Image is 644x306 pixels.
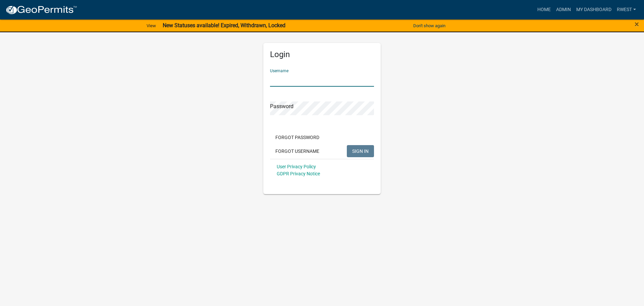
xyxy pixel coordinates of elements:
[163,22,285,29] strong: New Statuses available! Expired, Withdrawn, Locked
[635,19,639,29] span: ×
[614,3,639,16] a: rwest
[574,3,614,16] a: My Dashboard
[270,131,325,143] button: Forgot Password
[270,50,374,59] h5: Login
[277,164,316,169] a: User Privacy Policy
[277,171,320,176] a: GDPR Privacy Notice
[553,3,574,16] a: Admin
[535,3,553,16] a: Home
[411,20,448,31] button: Don't show again
[144,20,159,31] a: View
[347,145,374,157] button: SIGN IN
[635,20,639,28] button: Close
[352,148,369,154] span: SIGN IN
[270,145,325,157] button: Forgot Username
